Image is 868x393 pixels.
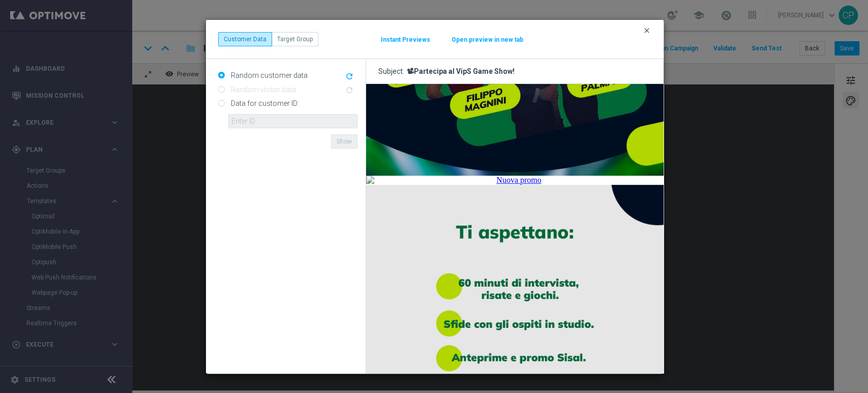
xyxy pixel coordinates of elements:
[228,114,357,128] input: Enter ID
[228,71,308,80] label: Random customer data
[407,67,515,76] div: 📽Partecipa al VipS Game Show!
[643,26,651,35] i: clear
[228,85,296,94] label: Random visitor data
[218,32,272,46] button: Customer Data
[228,99,299,108] label: Data for customer ID:
[451,36,524,44] button: Open preview in new tab
[344,71,357,83] button: refresh
[345,72,354,81] i: refresh
[378,67,407,76] span: Subject:
[218,32,318,46] div: ...
[331,134,357,149] button: Show
[272,32,318,46] button: Target Group
[642,26,654,35] button: clear
[380,36,431,44] button: Instant Previews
